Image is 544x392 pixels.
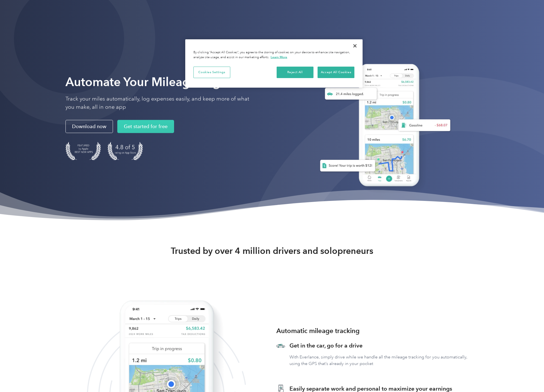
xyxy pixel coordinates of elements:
[276,326,360,336] h3: Automatic mileage tracking
[193,50,354,60] div: By clicking “Accept All Cookies”, you agree to the storing of cookies on your device to enhance s...
[289,354,479,367] p: With Everlance, simply drive while we handle all the mileage tracking for you automatically, usin...
[65,120,113,133] a: Download now
[271,55,287,59] a: More information about your privacy, opens in a new tab
[171,245,373,256] strong: Trusted by over 4 million drivers and solopreneurs
[277,67,313,78] button: Reject All
[107,142,143,160] img: 4.9 out of 5 stars on the app store
[185,39,363,88] div: Cookie banner
[349,40,361,52] button: Close
[289,342,479,349] h3: Get in the car, go for a drive
[311,58,455,195] img: Everlance, mileage tracker app, expense tracking app
[65,142,101,160] img: Badge for Featured by Apple Best New Apps
[65,95,256,111] p: Track your miles automatically, log expenses easily, and keep more of what you make, all in one app
[193,67,230,78] button: Cookies Settings
[117,120,174,133] a: Get started for free
[318,67,354,78] button: Accept All Cookies
[185,39,363,88] div: Privacy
